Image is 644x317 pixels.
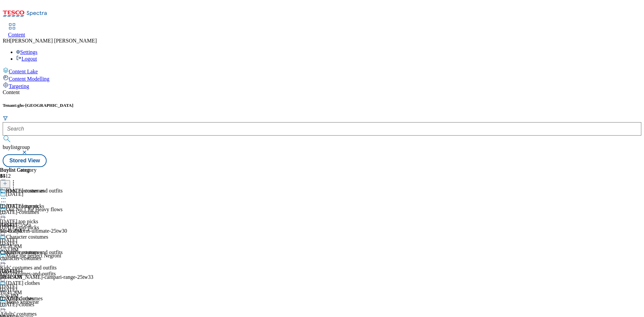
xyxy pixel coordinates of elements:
div: Character costumes [6,234,48,240]
div: [DATE] costumes [6,188,45,194]
svg: Search Filters [3,115,8,121]
div: [DATE] clothes [6,280,40,286]
span: Content Modelling [9,76,49,82]
a: Targeting [3,82,641,89]
button: Stored View [3,154,47,167]
a: Content Lake [3,67,641,75]
a: Settings [16,49,38,55]
span: ghs-[GEOGRAPHIC_DATA] [17,103,73,108]
span: buylistgroup [3,144,30,150]
span: Targeting [9,83,29,89]
span: RH [3,38,10,44]
h5: Tenant: [3,103,641,108]
a: Content Modelling [3,75,641,82]
a: Content [8,24,25,38]
span: Content [8,32,25,37]
span: Content Lake [9,69,38,74]
div: Content [3,89,641,95]
span: [PERSON_NAME] [PERSON_NAME] [10,38,97,44]
a: Logout [16,56,37,62]
input: Search [3,122,641,136]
